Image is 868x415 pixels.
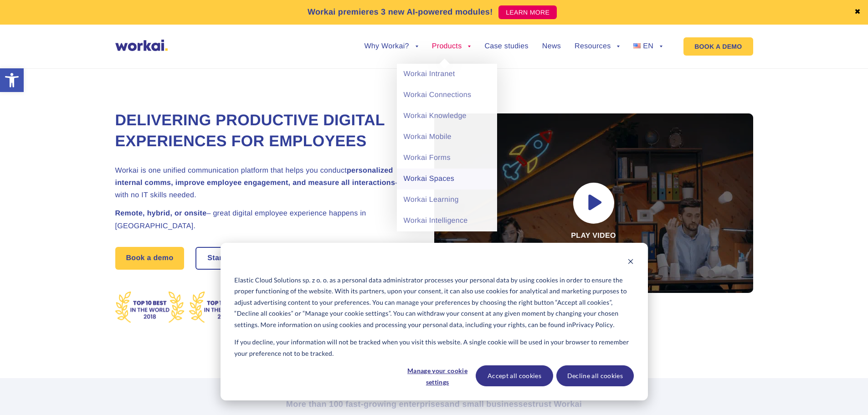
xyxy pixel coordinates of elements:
[683,37,753,56] a: BOOK A DEMO
[221,243,648,400] div: Cookie banner
[575,43,620,50] a: Resources
[397,64,497,85] a: Workai Intranet
[115,207,411,232] h2: – great digital employee experience happens in [GEOGRAPHIC_DATA].
[196,248,294,269] a: Start free30-daytrial
[397,106,497,127] a: Workai Knowledge
[397,127,497,148] a: Workai Mobile
[397,210,497,231] a: Workai Intelligence
[627,257,634,268] button: Dismiss cookie banner
[181,399,687,410] h2: More than 100 fast-growing enterprises trust Workai
[234,275,633,331] p: Elastic Cloud Solutions sp. z o. o. as a personal data administrator processes your personal data...
[484,43,528,50] a: Case studies
[434,113,753,293] div: Play video
[445,400,532,409] i: and small businesses
[364,43,418,50] a: Why Workai?
[402,365,473,386] button: Manage your cookie settings
[397,190,497,210] a: Workai Learning
[556,365,634,386] button: Decline all cookies
[572,319,613,331] a: Privacy Policy
[115,210,207,217] strong: Remote, hybrid, or onsite
[643,42,653,50] span: EN
[115,110,411,152] h1: Delivering Productive Digital Experiences for Employees
[397,85,497,106] a: Workai Connections
[397,148,497,169] a: Workai Forms
[432,43,471,50] a: Products
[115,164,411,202] h2: Workai is one unified communication platform that helps you conduct – with no IT skills needed.
[854,9,861,16] a: ✖
[542,43,561,50] a: News
[397,169,497,190] a: Workai Spaces
[308,6,493,18] p: Workai premieres 3 new AI-powered modules!
[476,365,553,386] button: Accept all cookies
[234,337,633,359] p: If you decline, your information will not be tracked when you visit this website. A single cookie...
[498,5,557,19] a: LEARN MORE
[115,247,185,270] a: Book a demo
